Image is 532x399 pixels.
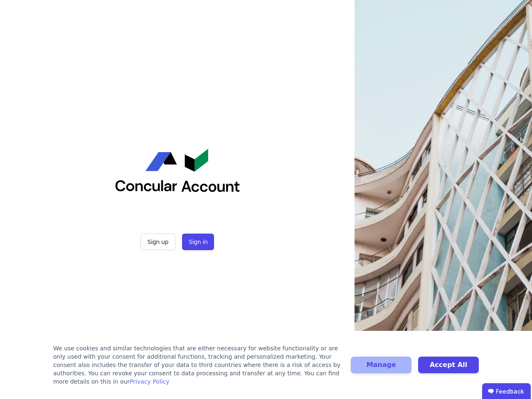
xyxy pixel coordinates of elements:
img: Concular [115,149,240,192]
div: We use cookies and similar technologies that are either necessary for website functionality or ar... [53,344,341,386]
button: Sign up [140,234,175,250]
button: Accept All [418,357,479,373]
button: Manage [351,357,411,373]
button: Sign in [182,234,214,250]
a: Privacy Policy [130,378,169,385]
